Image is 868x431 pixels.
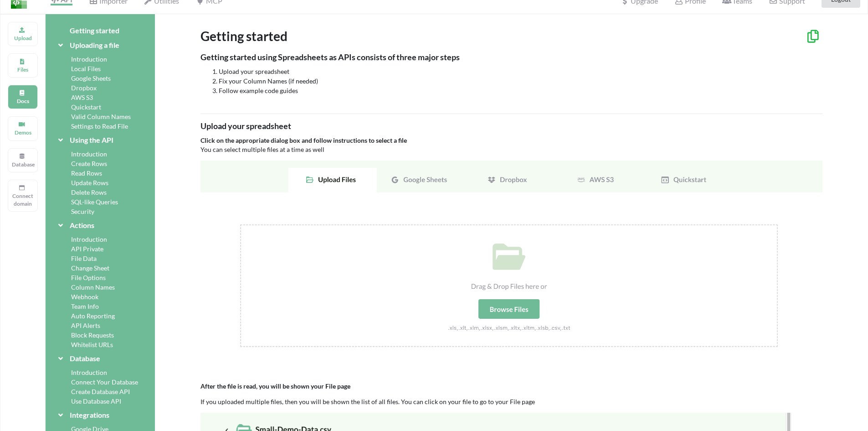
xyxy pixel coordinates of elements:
div: Local Files [56,64,144,73]
div: Team Info [56,301,144,311]
p: If you uploaded multiple files, then you will be shown the list of all files. You can click on yo... [200,397,822,406]
div: Read Rows [56,168,144,178]
div: Block Requests [56,330,144,340]
div: Introduction [56,368,144,377]
p: Upload your spreadsheet [200,120,822,132]
div: Using the API [56,135,144,145]
div: Database [56,353,144,364]
li: Follow example code guides [219,86,822,95]
p: Getting started using Spreadsheets as APIs consists of three major steps [200,52,822,63]
span: You can select multiple files at a time as well [200,145,324,153]
div: API Alerts [56,321,144,330]
div: Change Sheet [56,263,144,273]
p: Upload [12,34,34,42]
img: Upload Connect Files [200,161,822,368]
div: Introduction [56,149,144,159]
p: Database [12,161,34,168]
div: Getting started [56,25,144,36]
p: After the file is read, you will be shown your File page [200,382,822,391]
p: Demos [12,129,34,136]
div: AWS S3 [56,93,144,102]
span: Click on the appropriate dialog box and follow instructions to select a file [200,136,407,144]
div: Settings to Read File [56,121,144,131]
div: Connect Your Database [56,377,144,387]
div: Uploading a file [56,40,144,51]
div: Update Rows [56,178,144,187]
div: Delete Rows [56,187,144,197]
div: Integrations [56,410,144,421]
div: Introduction [56,54,144,64]
div: Create Rows [56,159,144,168]
div: File Options [56,273,144,282]
p: Connect domain [12,192,34,208]
div: Webhook [56,292,144,301]
div: Dropbox [56,83,144,93]
p: Files [12,66,34,73]
h2: Getting started [200,29,822,44]
div: Auto Reporting [56,311,144,321]
p: Docs [12,97,34,105]
div: Column Names [56,282,144,292]
div: SQL-like Queries [56,197,144,207]
div: API Private [56,244,144,254]
div: Google Sheets [56,73,144,83]
div: Security [56,207,144,216]
div: Valid Column Names [56,112,144,121]
div: Whitelist URLs [56,340,144,349]
li: Upload your spreadsheet [219,67,822,76]
div: Introduction [56,234,144,244]
div: Create Database API [56,387,144,396]
div: File Data [56,254,144,263]
li: Fix your Column Names (if needed) [219,76,822,86]
div: Use Database API [56,396,144,406]
div: Actions [56,220,144,231]
div: Quickstart [56,102,144,112]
